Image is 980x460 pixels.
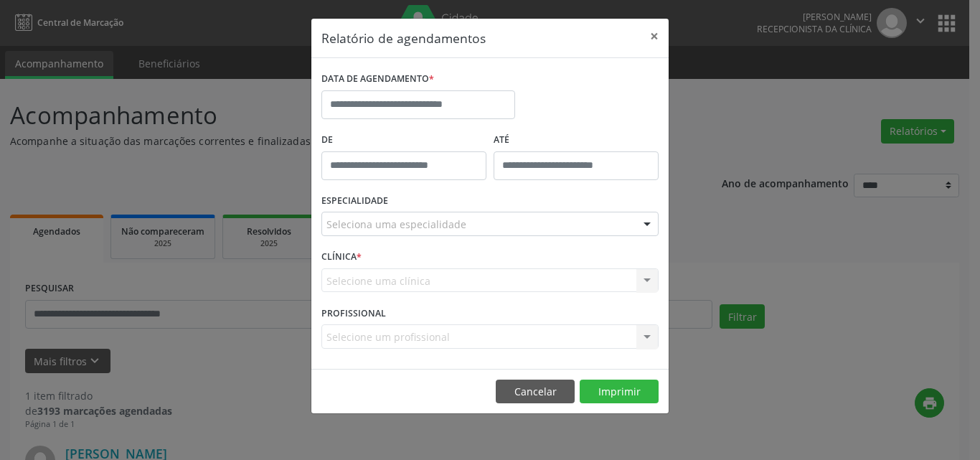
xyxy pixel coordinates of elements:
label: PROFISSIONAL [321,302,386,324]
label: CLÍNICA [321,246,362,268]
label: ESPECIALIDADE [321,190,388,212]
label: ATÉ [494,129,659,151]
button: Cancelar [496,380,575,404]
label: De [321,129,486,151]
button: Close [640,19,669,54]
span: Seleciona uma especialidade [326,217,466,232]
h5: Relatório de agendamentos [321,29,486,47]
button: Imprimir [580,380,659,404]
label: DATA DE AGENDAMENTO [321,68,434,90]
